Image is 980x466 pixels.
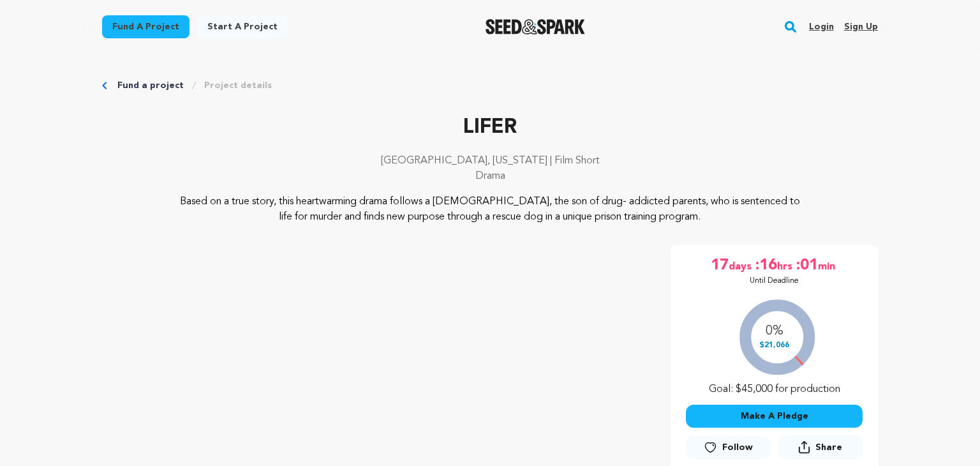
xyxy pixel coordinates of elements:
p: Based on a true story, this heartwarming drama follows a [DEMOGRAPHIC_DATA], the son of drug- add... [180,194,801,225]
p: [GEOGRAPHIC_DATA], [US_STATE] | Film Short [102,153,878,169]
button: Share [778,435,863,459]
button: Make A Pledge [686,405,863,428]
span: :16 [754,255,777,276]
span: min [818,255,838,276]
div: Breadcrumb [102,79,878,92]
p: Drama [102,169,878,184]
a: Follow [686,436,770,459]
span: Share [815,441,842,454]
img: Seed&Spark Logo Dark Mode [486,19,586,34]
a: Start a project [197,15,288,38]
span: hrs [777,255,795,276]
a: Seed&Spark Homepage [486,19,586,34]
span: Share [778,435,863,464]
a: Sign up [844,17,878,37]
p: Until Deadline [750,276,799,286]
span: Follow [722,441,753,454]
span: 17 [711,255,729,276]
span: :01 [795,255,818,276]
span: days [729,255,754,276]
a: Login [809,17,834,37]
a: Project details [204,79,272,92]
a: Fund a project [117,79,184,92]
p: LIFER [102,112,878,143]
a: Fund a project [102,15,189,38]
